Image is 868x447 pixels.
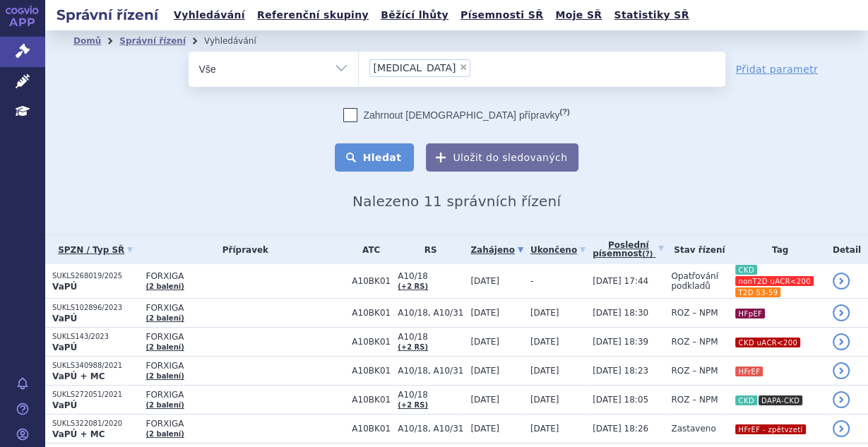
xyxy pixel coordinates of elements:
span: × [459,63,468,71]
th: Přípravek [138,235,345,264]
button: Uložit do sledovaných [426,143,578,172]
a: (2 balení) [145,430,184,438]
strong: VaPÚ [52,282,77,292]
span: [DATE] [530,308,559,318]
th: Stav řízení [664,235,727,264]
th: ATC [345,235,391,264]
a: detail [833,304,850,321]
span: Opatřování podkladů [671,271,718,291]
abbr: (?) [642,250,653,258]
a: detail [833,273,850,290]
span: FORXIGA [145,361,345,371]
li: Vyhledávání [204,30,275,52]
span: A10/18, A10/31 [398,366,463,376]
input: [MEDICAL_DATA] [475,59,549,76]
span: ROZ – NPM [671,308,718,318]
span: [DATE] 17:44 [593,276,648,286]
p: SUKLS272051/2021 [52,390,138,400]
span: [DATE] [530,395,559,405]
a: detail [833,391,850,408]
strong: VaPÚ + MC [52,371,105,381]
a: (+2 RS) [398,282,428,290]
span: A10/18, A10/31 [398,424,463,434]
a: (2 balení) [145,372,184,380]
strong: VaPÚ [52,400,77,410]
th: Tag [727,235,825,264]
a: (2 balení) [145,314,184,322]
span: Zastaveno [671,424,715,434]
span: A10BK01 [352,366,391,376]
span: [DATE] 18:23 [593,366,648,376]
span: FORXIGA [145,271,345,281]
span: [DATE] [470,395,499,405]
span: A10/18, A10/31 [398,308,463,318]
span: A10BK01 [352,395,391,405]
a: detail [833,362,850,379]
p: SUKLS143/2023 [52,332,138,342]
a: Správní řízení [119,36,186,46]
a: Poslednípísemnost(?) [593,235,664,264]
a: SPZN / Typ SŘ [52,240,138,260]
i: HFpEF [735,309,765,318]
span: [DATE] [530,366,559,376]
abbr: (?) [559,107,569,117]
span: [DATE] 18:39 [593,337,648,347]
i: CKD [735,265,756,275]
span: [MEDICAL_DATA] [374,63,456,73]
span: [DATE] [470,366,499,376]
h2: Správní řízení [45,5,170,25]
span: A10BK01 [352,337,391,347]
a: detail [833,420,850,437]
a: (2 balení) [145,282,184,290]
i: DAPA-CKD [759,395,802,405]
span: Nalezeno 11 správních řízení [352,193,561,210]
span: [DATE] [470,308,499,318]
span: A10/18 [398,332,463,342]
span: - [530,276,533,286]
span: A10BK01 [352,308,391,318]
p: SUKLS322081/2020 [52,419,138,429]
span: ROZ – NPM [671,337,718,347]
span: A10BK01 [352,276,391,286]
a: (+2 RS) [398,401,428,409]
i: HFrEF - zpětvzetí [735,424,805,434]
th: Detail [826,235,868,264]
span: FORXIGA [145,390,345,400]
a: (2 balení) [145,343,184,351]
span: A10BK01 [352,424,391,434]
label: Zahrnout [DEMOGRAPHIC_DATA] přípravky [343,108,569,122]
span: [DATE] 18:26 [593,424,648,434]
span: ROZ – NPM [671,366,718,376]
th: RS [391,235,463,264]
span: [DATE] [530,337,559,347]
a: Přidat parametr [736,62,819,76]
p: SUKLS268019/2025 [52,271,138,281]
span: FORXIGA [145,303,345,313]
span: A10/18 [398,271,463,281]
i: nonT2D uACR<200 [735,276,814,286]
span: [DATE] [470,337,499,347]
p: SUKLS340988/2021 [52,361,138,371]
span: [DATE] 18:30 [593,308,648,318]
a: (+2 RS) [398,343,428,351]
button: Hledat [335,143,415,172]
span: A10/18 [398,390,463,400]
span: [DATE] 18:05 [593,395,648,405]
strong: VaPÚ [52,314,77,323]
a: Statistiky SŘ [610,6,693,25]
a: Ukončeno [530,240,585,260]
strong: VaPÚ + MC [52,429,105,439]
span: ROZ – NPM [671,395,718,405]
i: T2D 53-59 [735,287,780,297]
a: Domů [73,36,101,46]
a: Vyhledávání [170,6,249,25]
a: detail [833,333,850,350]
strong: VaPÚ [52,342,77,352]
a: Písemnosti SŘ [456,6,547,25]
span: FORXIGA [145,419,345,429]
span: [DATE] [470,276,499,286]
a: (2 balení) [145,401,184,409]
p: SUKLS102896/2023 [52,303,138,313]
i: HFrEF [735,366,763,376]
a: Referenční skupiny [253,6,373,25]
